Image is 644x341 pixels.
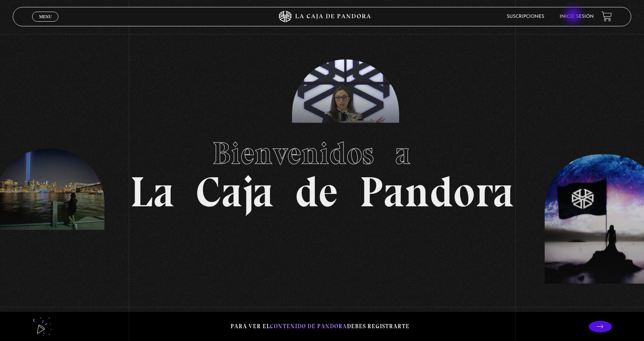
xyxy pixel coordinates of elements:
span: Menu [39,14,52,19]
a: Inicie sesión [560,14,594,19]
span: Cerrar [36,21,55,26]
span: contenido de Pandora [270,323,347,330]
h1: La Caja de Pandora [130,128,514,213]
a: Suscripciones [507,14,544,19]
a: View your shopping cart [601,11,612,22]
span: Bienvenidos a [212,135,432,172]
p: Para ver el debes registrarte [231,321,410,332]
